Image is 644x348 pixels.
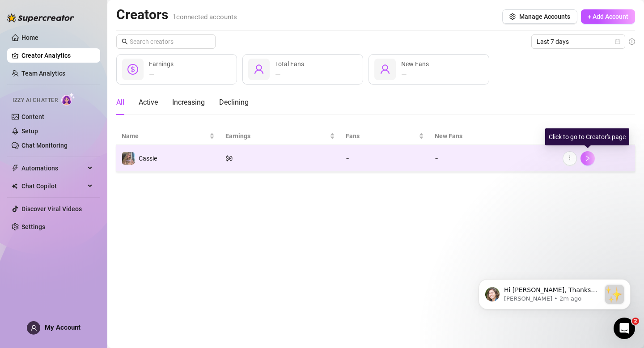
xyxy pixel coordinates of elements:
span: 1 connected accounts [173,13,237,21]
img: Chat Copilot [12,183,17,189]
div: — [275,69,304,80]
span: 2 [632,318,639,325]
span: Earnings [149,60,174,68]
th: Earnings [220,127,340,145]
span: New Fans [435,131,545,141]
span: Izzy AI Chatter [13,96,58,105]
a: Team Analytics [21,70,65,77]
button: Manage Accounts [502,9,577,24]
span: Cassie [139,155,157,162]
div: - [346,153,424,163]
div: Increasing [172,97,205,108]
iframe: Intercom live chat [614,318,635,339]
a: Settings [21,223,45,230]
span: Total Fans [275,60,304,68]
span: + Add Account [588,13,628,20]
span: user [380,64,390,75]
span: Earnings [225,131,328,141]
div: All [116,97,124,108]
span: search [122,38,128,45]
div: Declining [219,97,249,108]
span: Manage Accounts [519,13,570,20]
span: thunderbolt [12,165,19,172]
span: user [254,64,264,75]
span: setting [509,13,516,20]
span: more [567,155,573,161]
th: Name [116,127,220,145]
input: Search creators [130,37,203,47]
iframe: Intercom notifications message [465,261,644,324]
div: — [149,69,174,80]
div: Active [139,97,158,108]
div: $ 0 [225,153,335,163]
span: calendar [615,39,620,44]
div: - [435,153,552,163]
a: Home [21,34,38,41]
th: Fans [340,127,429,145]
a: Content [21,113,44,120]
a: Setup [21,127,38,135]
span: Fans [346,131,417,141]
h2: Creators [116,6,237,23]
img: Cassie [122,152,135,165]
img: logo-BBDzfeDw.svg [7,13,74,22]
span: New Fans [401,60,429,68]
div: Click to go to Creator's page [545,128,629,145]
a: Chat Monitoring [21,142,68,149]
button: right [580,151,595,166]
span: user [30,325,37,331]
span: info-circle [629,38,635,45]
span: right [585,155,591,161]
img: AI Chatter [61,93,75,106]
a: Discover Viral Videos [21,205,82,212]
button: + Add Account [581,9,635,24]
th: New Fans [429,127,557,145]
span: Automations [21,161,85,175]
span: Chat Copilot [21,179,85,193]
span: My Account [45,323,80,331]
span: Last 7 days [537,35,620,48]
span: dollar-circle [127,64,138,75]
a: Creator Analytics [21,48,93,63]
span: Name [122,131,208,141]
div: — [401,69,429,80]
